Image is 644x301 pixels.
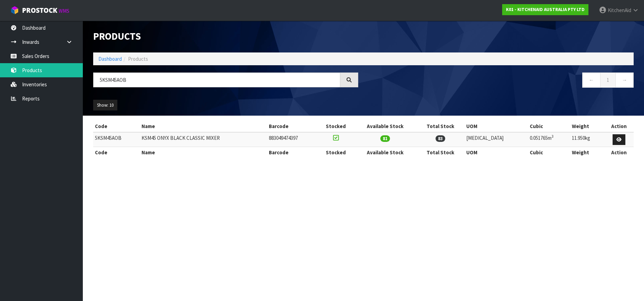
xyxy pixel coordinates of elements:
img: cube-alt.png [10,6,19,14]
th: Barcode [267,147,318,158]
span: ProStock [22,6,57,15]
th: Cubic [528,147,570,158]
th: Barcode [267,121,318,132]
th: Stocked [318,147,354,158]
a: 1 [600,72,616,87]
th: UOM [465,121,528,132]
a: Dashboard [98,56,122,62]
sup: 3 [552,134,554,139]
td: KSM45 ONYX BLACK CLASSIC MIXER [140,132,267,147]
th: Available Stock [354,147,416,158]
td: [MEDICAL_DATA] [465,132,528,147]
th: Available Stock [354,121,416,132]
th: UOM [465,147,528,158]
span: 83 [436,135,445,142]
button: Show: 10 [93,100,117,111]
small: WMS [59,8,69,14]
th: Code [93,147,140,158]
strong: K01 - KITCHENAID AUSTRALIA PTY LTD [506,7,585,12]
h1: Products [93,31,358,42]
td: 11.950kg [570,132,604,147]
input: Search products [93,72,340,87]
span: KitchenAid [608,7,631,13]
th: Action [604,121,634,132]
th: Name [140,121,267,132]
td: 883049474397 [267,132,318,147]
th: Weight [570,147,604,158]
a: → [615,72,634,87]
td: 0.051765m [528,132,570,147]
nav: Page navigation [369,72,634,89]
span: Products [128,56,148,62]
a: ← [582,72,601,87]
th: Total Stock [416,147,465,158]
th: Stocked [318,121,354,132]
th: Action [604,147,634,158]
th: Code [93,121,140,132]
th: Weight [570,121,604,132]
span: 81 [380,135,390,142]
td: 5KSM45AOB [93,132,140,147]
th: Total Stock [416,121,465,132]
th: Cubic [528,121,570,132]
th: Name [140,147,267,158]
